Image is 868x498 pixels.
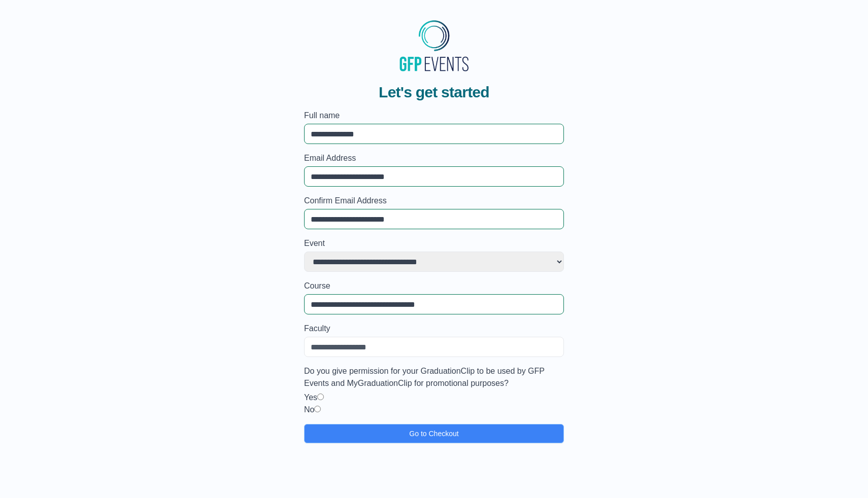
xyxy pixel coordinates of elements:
label: No [304,405,314,414]
span: Let's get started [379,83,489,101]
label: Yes [304,393,317,402]
label: Event [304,237,564,250]
label: Course [304,280,564,292]
img: MyGraduationClip [396,16,472,75]
button: Go to Checkout [304,424,564,443]
label: Full name [304,110,564,122]
label: Do you give permission for your GraduationClip to be used by GFP Events and MyGraduationClip for ... [304,365,564,389]
label: Confirm Email Address [304,195,564,207]
label: Faculty [304,323,564,335]
label: Email Address [304,152,564,164]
